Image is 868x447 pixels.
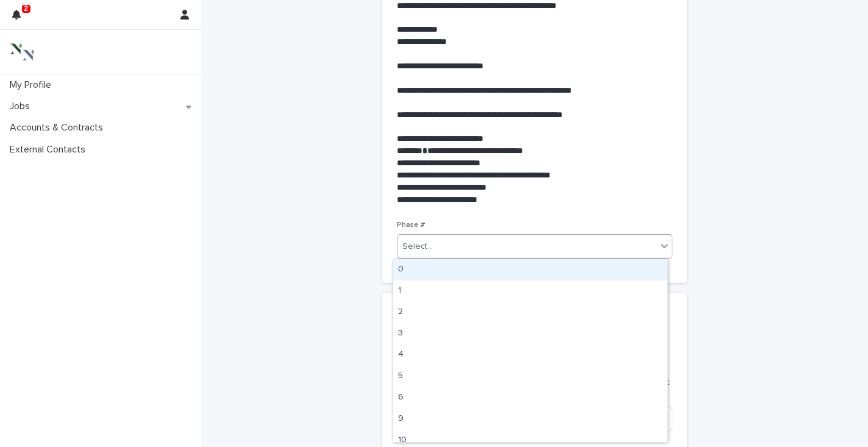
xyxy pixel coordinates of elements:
[393,302,667,323] div: 2
[402,240,433,253] div: Select...
[393,323,667,345] div: 3
[12,7,28,29] div: 2
[24,4,28,13] p: 2
[10,40,34,64] img: 3bAFpBnQQY6ys9Fa9hsD
[397,221,425,229] span: Phase #
[5,101,40,112] p: Jobs
[5,79,61,91] p: My Profile
[5,144,95,156] p: External Contacts
[393,409,667,430] div: 9
[5,122,113,134] p: Accounts & Contracts
[393,387,667,409] div: 6
[393,366,667,387] div: 5
[393,345,667,366] div: 4
[393,259,667,281] div: 0
[393,281,667,302] div: 1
